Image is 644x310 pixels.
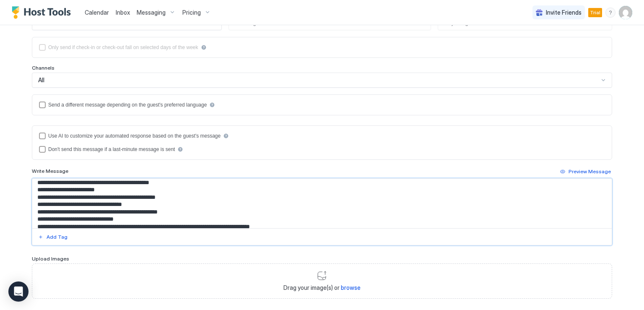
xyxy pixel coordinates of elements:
div: Send a different message depending on the guest's preferred language [48,102,207,108]
button: Preview Message [559,167,612,177]
span: Write Message [32,168,68,174]
div: Preview Message [569,168,611,175]
span: Channels [32,65,55,71]
span: Calendar [85,9,109,16]
div: Don't send this message if a last-minute message is sent [48,146,175,152]
span: Trial [590,9,600,16]
a: Host Tools Logo [12,6,75,19]
span: All [38,76,44,84]
div: languagesEnabled [39,102,605,108]
div: disableIfLastMinute [39,146,605,153]
div: Add Tag [47,233,68,241]
button: Add Tag [37,232,69,242]
div: menu [605,8,615,18]
a: Calendar [85,8,109,17]
span: browse [341,284,361,291]
div: isLimited [39,44,605,51]
div: Only send if check-in or check-out fall on selected days of the week [48,44,198,50]
textarea: Input Field [32,179,612,228]
a: Inbox [116,8,130,17]
span: Messaging [137,9,166,16]
span: Inbox [116,9,130,16]
div: Open Intercom Messenger [8,281,29,302]
span: Upload Images [32,255,69,262]
span: Drag your image(s) or [283,284,361,292]
span: Invite Friends [546,9,582,16]
span: Pricing [182,9,201,16]
div: User profile [619,6,632,19]
div: Use AI to customize your automated response based on the guest's message [48,133,221,139]
div: useAI [39,133,605,139]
